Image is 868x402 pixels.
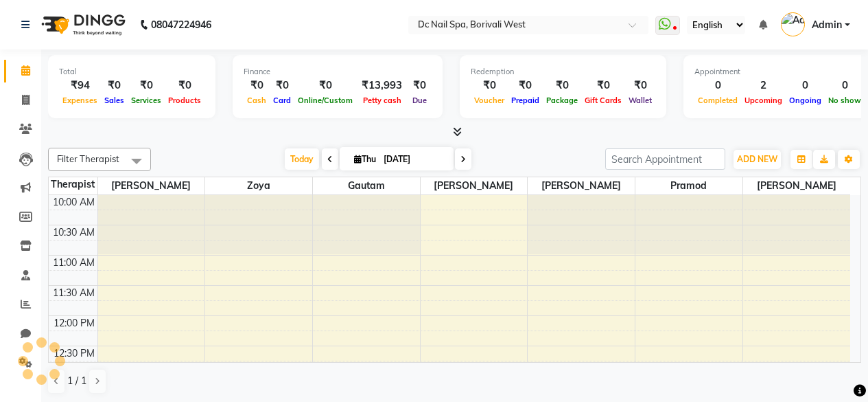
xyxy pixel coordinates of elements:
div: ₹0 [581,78,625,93]
span: No show [825,96,865,105]
div: ₹0 [543,78,581,93]
img: Admin [781,12,805,36]
div: 10:00 AM [50,195,97,210]
div: 0 [825,78,865,93]
div: 0 [694,78,741,93]
div: Finance [244,66,432,78]
div: ₹94 [59,78,101,93]
span: Upcoming [741,96,786,105]
span: Due [409,96,430,105]
span: [PERSON_NAME] [743,177,850,194]
span: Gift Cards [581,96,625,105]
span: 1 / 1 [67,374,86,388]
span: Gautam [313,177,420,194]
div: 11:00 AM [50,256,97,270]
div: 2 [741,78,786,93]
div: ₹0 [508,78,543,93]
div: ₹0 [408,78,432,93]
span: Completed [694,96,741,105]
div: ₹0 [471,78,508,93]
span: Ongoing [786,96,825,105]
input: Search Appointment [605,148,725,170]
div: Appointment [694,66,865,78]
img: logo [35,5,129,44]
span: [PERSON_NAME] [528,177,635,194]
span: Sales [101,96,128,105]
span: Pramod [635,177,742,194]
div: 11:30 AM [50,286,97,300]
div: ₹0 [128,78,165,93]
div: 10:30 AM [50,225,97,240]
span: Filter Therapist [57,153,119,164]
span: Expenses [59,96,101,105]
div: ₹0 [625,78,655,93]
span: Wallet [625,96,655,105]
span: [PERSON_NAME] [98,177,205,194]
div: 12:30 PM [51,346,97,361]
div: 12:00 PM [51,316,97,331]
span: Cash [244,96,270,105]
span: Voucher [471,96,508,105]
span: Products [165,96,204,105]
span: Prepaid [508,96,543,105]
div: ₹0 [165,78,204,93]
div: 0 [786,78,825,93]
div: ₹0 [244,78,270,93]
span: Today [285,148,319,170]
div: Therapist [49,177,97,192]
span: Thu [351,154,379,164]
div: ₹0 [270,78,294,93]
input: 2025-09-04 [379,149,448,170]
span: Online/Custom [294,96,356,105]
div: Total [59,66,204,78]
b: 08047224946 [151,5,211,44]
span: Petty cash [360,96,405,105]
div: ₹0 [101,78,128,93]
button: ADD NEW [734,150,781,169]
div: ₹13,993 [356,78,408,93]
span: Package [543,96,581,105]
span: Services [128,96,165,105]
span: ADD NEW [737,154,777,164]
span: Admin [812,18,842,32]
div: ₹0 [294,78,356,93]
span: [PERSON_NAME] [421,177,528,194]
span: Zoya [205,177,312,194]
span: Card [270,96,294,105]
div: Redemption [471,66,655,78]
